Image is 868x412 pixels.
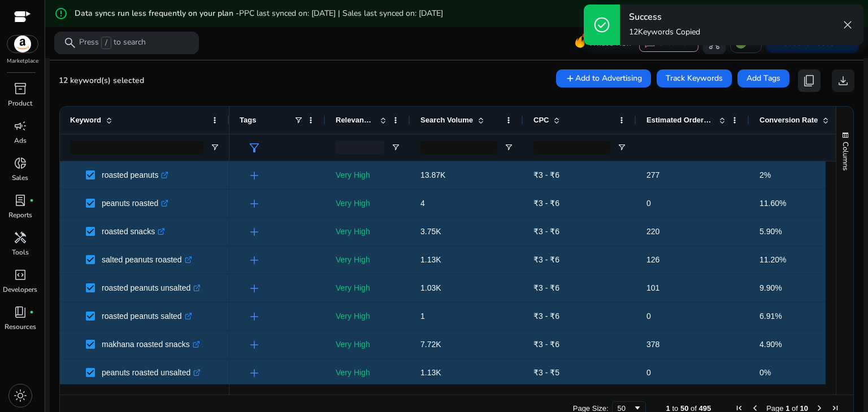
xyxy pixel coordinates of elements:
span: 4.90% [759,340,782,349]
span: Conversion Rate [759,116,818,124]
span: ₹3 - ₹6 [533,312,559,321]
p: Very High [336,305,400,328]
p: Tools [12,247,29,257]
p: Very High [336,361,400,384]
p: roasted peanuts salted [102,305,192,328]
span: fiber_manual_record [29,310,34,314]
span: Add Tags [747,72,780,84]
span: 6.91% [759,312,782,321]
span: handyman [14,231,27,244]
span: Add to Advertising [575,72,642,84]
button: Track Keywords [657,69,732,87]
span: 1.13K [420,368,441,377]
span: close [841,18,854,32]
span: 378 [646,340,659,349]
span: 220 [646,227,659,236]
span: download [836,74,850,87]
p: roasted peanuts [102,164,168,187]
p: makhana roasted snacks [102,333,200,356]
span: 0 [646,199,651,208]
input: CPC Filter Input [533,141,610,154]
span: add [248,366,261,380]
span: 1.13K [420,255,441,264]
span: 11.20% [759,255,786,264]
span: content_copy [802,74,816,87]
span: 0% [759,368,771,377]
span: 12 keyword(s) selected [59,75,144,86]
span: add [248,225,261,239]
span: Tags [240,116,256,124]
span: fiber_manual_record [29,198,34,203]
span: ₹3 - ₹6 [533,340,559,349]
span: add [248,169,261,182]
p: peanuts roasted unsalted [102,361,201,384]
h4: Success [629,12,700,23]
span: 3.75K [420,227,441,236]
p: Developers [3,284,37,295]
span: 126 [646,255,659,264]
span: 2% [759,170,771,179]
p: Keywords Copied [629,27,700,38]
span: book_4 [14,305,27,319]
p: peanuts roasted [102,192,168,215]
p: Ads [14,135,27,146]
p: Product [8,98,32,108]
span: ₹3 - ₹5 [533,368,559,377]
span: CPC [533,116,549,124]
p: Very High [336,333,400,356]
h5: Data syncs run less frequently on your plan - [75,9,443,19]
span: 4 [420,199,425,208]
span: 5.90% [759,227,782,236]
span: ₹3 - ₹6 [533,170,559,179]
p: roasted peanuts unsalted [102,277,201,300]
span: code_blocks [14,268,27,282]
span: lab_profile [14,194,27,207]
button: Open Filter Menu [210,143,219,152]
span: add [248,338,261,352]
span: add [248,197,261,211]
span: 101 [646,283,659,292]
span: Track Keywords [666,72,723,84]
span: 13.87K [420,170,445,179]
span: inventory_2 [14,82,27,95]
button: Add to Advertising [556,69,651,87]
span: / [101,37,111,49]
span: search [63,36,77,50]
mat-icon: add [565,73,575,84]
span: Relevance Score [336,116,375,124]
span: 277 [646,170,659,179]
p: roasted snacks [102,220,165,243]
span: ₹3 - ₹6 [533,227,559,236]
img: amazon.svg [7,36,38,52]
span: 11.60% [759,199,786,208]
p: Very High [336,164,400,187]
p: Reports [8,210,32,220]
span: add [248,282,261,295]
span: Search Volume [420,116,473,124]
input: Keyword Filter Input [70,141,203,154]
span: Keyword [70,116,101,124]
p: Very High [336,220,400,243]
p: salted peanuts roasted [102,248,192,271]
span: ₹3 - ₹6 [533,255,559,264]
span: Estimated Orders/Month [646,116,714,124]
span: 9.90% [759,283,782,292]
span: ₹3 - ₹6 [533,283,559,292]
span: campaign [14,119,27,133]
p: Resources [5,322,36,332]
span: check_circle [593,16,611,34]
span: 0 [646,312,651,321]
span: ₹3 - ₹6 [533,199,559,208]
p: Press to search [79,37,146,49]
span: donut_small [14,156,27,170]
span: add [248,253,261,267]
span: 0 [646,368,651,377]
span: filter_alt [248,141,261,155]
span: PPC last synced on: [DATE] | Sales last synced on: [DATE] [239,8,443,19]
span: 1 [420,312,425,321]
span: 7.72K [420,340,441,349]
button: Add Tags [737,69,789,87]
span: add [248,310,261,323]
input: Search Volume Filter Input [420,141,497,154]
button: Open Filter Menu [391,143,400,152]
